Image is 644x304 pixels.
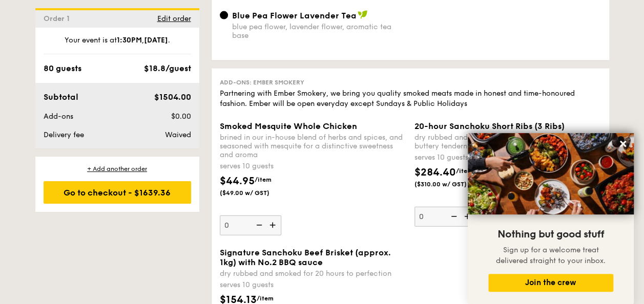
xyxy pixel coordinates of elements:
span: Waived [164,131,191,139]
div: dry rubbed and smoked for 20 hours to perfection [220,269,406,278]
strong: 1:30PM [117,36,142,45]
span: Nothing but good stuff [497,228,604,241]
div: Partnering with Ember Smokery, we bring you quality smoked meats made in honest and time-honoured... [220,89,601,109]
span: $44.95 [220,175,255,187]
span: Blue Pea Flower Lavender Tea [232,11,357,20]
div: serves 10 guests [220,280,406,290]
span: Subtotal [44,92,78,102]
span: /item [257,295,274,302]
span: Add-ons: Ember Smokery [220,79,304,86]
span: ($310.00 w/ GST) [414,180,484,188]
div: serves 10 guests [414,153,601,163]
span: $1504.00 [154,92,191,102]
div: Go to checkout - $1639.36 [44,181,191,204]
img: icon-reduce.1d2dbef1.svg [251,215,266,235]
input: 20-hour Sanchoku Short Ribs (3 Ribs)dry rubbed and smoked for 20 hours to achieve a buttery tende... [414,207,476,227]
input: Blue Pea Flower Lavender Teablue pea flower, lavender flower, aromatic tea base [220,11,228,19]
div: dry rubbed and smoked for 20 hours to achieve a buttery tenderness, handle with care [414,133,601,150]
img: icon-reduce.1d2dbef1.svg [445,207,461,226]
button: Close [615,136,631,152]
span: Edit order [157,14,191,23]
div: Your event is at , . [44,35,191,54]
button: Join the crew [488,274,613,292]
span: $284.40 [414,166,456,179]
span: /item [255,176,272,183]
img: icon-add.58712e84.svg [461,207,476,226]
div: 80 guests [44,62,81,75]
div: blue pea flower, lavender flower, aromatic tea base [232,23,406,40]
span: Sign up for a welcome treat delivered straight to your inbox. [496,246,606,265]
strong: [DATE] [144,36,168,45]
span: /item [456,167,473,175]
div: brined in our in-house blend of herbs and spices, and seasoned with mesquite for a distinctive sw... [220,133,406,159]
span: Add-ons [44,112,73,121]
span: $0.00 [171,112,191,121]
span: Order 1 [44,14,74,23]
div: $18.8/guest [144,62,191,75]
span: Signature Sanchoku Beef Brisket (approx. 1kg) with No.2 BBQ sauce [220,248,391,267]
span: ($49.00 w/ GST) [220,189,289,197]
span: Smoked Mesquite Whole Chicken [220,121,357,131]
span: Delivery fee [44,131,84,139]
img: icon-vegan.f8ff3823.svg [358,10,368,19]
input: Smoked Mesquite Whole Chickenbrined in our in-house blend of herbs and spices, and seasoned with ... [220,215,281,235]
img: icon-add.58712e84.svg [266,215,281,235]
div: serves 10 guests [220,161,406,171]
span: 20-hour Sanchoku Short Ribs (3 Ribs) [414,121,565,131]
img: DSC07876-Edit02-Large.jpeg [468,133,634,214]
div: + Add another order [44,165,191,173]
